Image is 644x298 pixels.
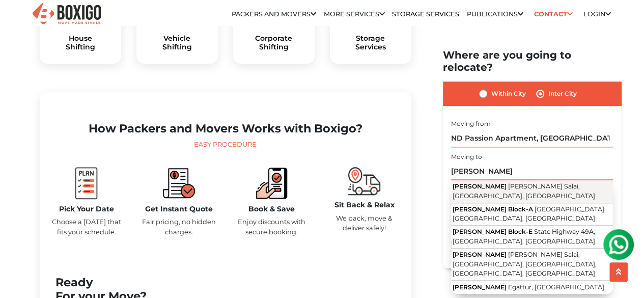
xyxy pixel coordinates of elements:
h5: Book & Save [233,205,311,213]
button: [PERSON_NAME] Block-A [GEOGRAPHIC_DATA], [GEOGRAPHIC_DATA], [GEOGRAPHIC_DATA] [451,203,613,226]
a: Login [583,10,610,18]
h5: Pick Your Date [48,205,125,213]
a: CorporateShifting [241,34,306,51]
img: Boxigo [31,2,102,26]
h5: Sit Back & Relax [326,201,403,209]
a: StorageServices [338,34,403,51]
p: Choose a [DATE] that fits your schedule. [48,217,125,236]
input: Select Building or Nearest Landmark [451,129,613,147]
span: [PERSON_NAME] [453,182,507,190]
a: Contact [530,6,576,22]
label: Inter City [548,88,577,100]
span: [PERSON_NAME] Block-A [453,205,533,213]
button: [PERSON_NAME] [PERSON_NAME] Salai, [GEOGRAPHIC_DATA], [GEOGRAPHIC_DATA] [451,180,613,203]
p: We pack, move & deliver safely! [326,213,403,233]
span: Egattur, [GEOGRAPHIC_DATA] [508,283,604,291]
a: Publications [467,10,523,18]
img: boxigo_packers_and_movers_plan [70,167,102,199]
button: [PERSON_NAME] Block-E State Highway 49A, [GEOGRAPHIC_DATA], [GEOGRAPHIC_DATA] [451,226,613,249]
button: [PERSON_NAME] [PERSON_NAME] Salai, [GEOGRAPHIC_DATA], [GEOGRAPHIC_DATA], [GEOGRAPHIC_DATA], [GEOG... [451,248,613,280]
a: More services [324,10,385,18]
label: Moving to [451,152,482,161]
h5: Vehicle Shifting [145,34,210,51]
a: Packers and Movers [232,10,316,18]
h5: Get Instant Quote [141,205,218,213]
span: [PERSON_NAME] Block-E [453,228,533,235]
p: Enjoy discounts with secure booking. [233,217,311,236]
h5: House Shifting [48,34,113,51]
img: whatsapp-icon.svg [10,10,31,31]
h2: Where are you going to relocate? [443,49,621,73]
img: boxigo_packers_and_movers_book [256,167,288,199]
button: [PERSON_NAME] Egattur, [GEOGRAPHIC_DATA] [451,281,613,293]
a: HouseShifting [48,34,113,51]
span: [PERSON_NAME] [453,251,507,258]
span: [PERSON_NAME] [453,283,507,291]
span: [PERSON_NAME] Salai, [GEOGRAPHIC_DATA], [GEOGRAPHIC_DATA], [GEOGRAPHIC_DATA], [GEOGRAPHIC_DATA] [453,251,597,277]
div: Easy Procedure [48,140,403,150]
img: boxigo_packers_and_movers_compare [163,167,195,199]
h5: Corporate Shifting [241,34,306,51]
img: boxigo_packers_and_movers_move [348,167,380,195]
h5: Storage Services [338,34,403,51]
a: Storage Services [392,10,459,18]
a: VehicleShifting [145,34,210,51]
h2: How Packers and Movers Works with Boxigo? [48,122,403,136]
label: Within City [491,88,526,100]
p: Fair pricing, no hidden charges. [141,217,218,236]
input: Select Building or Nearest Landmark [451,162,613,180]
span: [PERSON_NAME] Salai, [GEOGRAPHIC_DATA], [GEOGRAPHIC_DATA] [453,182,595,200]
button: scroll up [609,262,628,282]
span: State Highway 49A, [GEOGRAPHIC_DATA], [GEOGRAPHIC_DATA] [453,228,595,245]
label: Moving from [451,119,491,128]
